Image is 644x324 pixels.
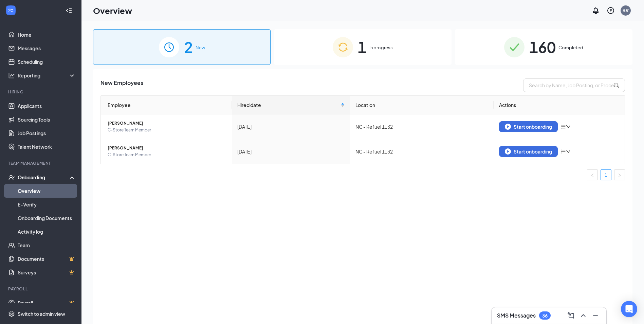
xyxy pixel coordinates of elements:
[18,296,76,310] a: PayrollCrown
[567,311,575,320] svg: ComposeMessage
[18,252,76,266] a: DocumentsCrown
[566,310,576,321] button: ComposeMessage
[18,310,65,317] div: Switch to admin view
[505,148,552,155] div: Start onboarding
[579,311,587,320] svg: ChevronUp
[369,44,393,51] span: In progress
[108,145,226,151] span: [PERSON_NAME]
[18,28,76,41] a: Home
[560,149,566,154] span: bars
[101,96,232,114] th: Employee
[601,169,611,180] li: 1
[18,126,76,140] a: Job Postings
[18,140,76,154] a: Talent Network
[100,78,143,92] span: New Employees
[566,149,571,154] span: down
[560,124,566,129] span: bars
[590,310,601,321] button: Minimize
[623,7,629,13] div: R#
[621,301,637,317] div: Open Intercom Messenger
[18,198,76,211] a: E-Verify
[237,148,345,155] div: [DATE]
[614,169,625,180] li: Next Page
[108,151,226,158] span: C-Store Team Member
[18,238,76,252] a: Team
[66,7,72,14] svg: Collapse
[558,44,583,51] span: Completed
[108,127,226,133] span: C-Store Team Member
[18,174,70,181] div: Onboarding
[7,7,14,14] svg: WorkstreamLogo
[618,173,622,177] span: right
[18,41,76,55] a: Messages
[18,184,76,198] a: Overview
[590,173,594,177] span: left
[505,124,552,130] div: Start onboarding
[350,139,494,164] td: NC - Refuel 1132
[587,169,598,180] button: left
[8,174,15,181] svg: UserCheck
[108,120,226,127] span: [PERSON_NAME]
[614,169,625,180] button: right
[358,35,367,59] span: 1
[592,6,600,15] svg: Notifications
[18,99,76,113] a: Applicants
[497,312,536,319] h3: SMS Messages
[8,72,15,79] svg: Analysis
[8,286,74,292] div: Payroll
[350,114,494,139] td: NC - Refuel 1132
[350,96,494,114] th: Location
[93,5,132,16] h1: Overview
[18,211,76,225] a: Onboarding Documents
[587,169,598,180] li: Previous Page
[184,35,193,59] span: 2
[237,123,345,130] div: [DATE]
[18,55,76,69] a: Scheduling
[607,6,615,15] svg: QuestionInfo
[566,124,571,129] span: down
[18,225,76,238] a: Activity log
[601,170,611,180] a: 1
[18,113,76,126] a: Sourcing Tools
[196,44,205,51] span: New
[499,146,558,157] button: Start onboarding
[8,160,74,166] div: Team Management
[8,310,15,317] svg: Settings
[523,78,625,92] input: Search by Name, Job Posting, or Process
[18,72,76,79] div: Reporting
[499,121,558,132] button: Start onboarding
[237,101,340,109] span: Hired date
[591,311,600,320] svg: Minimize
[8,89,74,95] div: Hiring
[18,266,76,279] a: SurveysCrown
[529,35,556,59] span: 160
[494,96,625,114] th: Actions
[578,310,589,321] button: ChevronUp
[542,313,548,319] div: 36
